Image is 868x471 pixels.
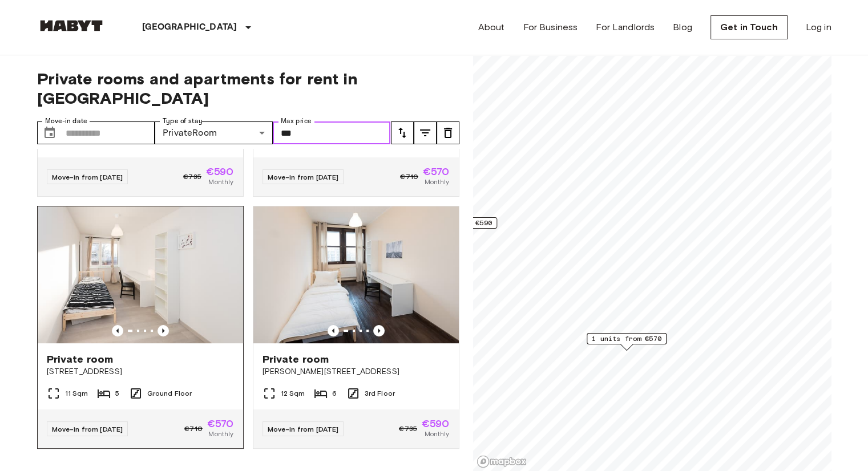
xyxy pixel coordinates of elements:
[112,325,123,336] button: Previous image
[253,206,459,343] img: Marketing picture of unit DE-02-075-05M
[478,21,505,34] a: About
[332,388,337,399] span: 6
[37,69,459,108] span: Private rooms and apartments for rent in [GEOGRAPHIC_DATA]
[523,21,578,34] a: For Business
[206,167,234,177] span: €590
[208,429,233,439] span: Monthly
[424,177,449,187] span: Monthly
[155,121,273,144] div: PrivateRoom
[373,325,385,336] button: Previous image
[437,121,459,144] button: tune
[268,425,339,433] span: Move-in from [DATE]
[147,388,192,399] span: Ground Floor
[183,172,201,182] span: €735
[592,334,661,344] span: 1 units from €570
[587,333,667,351] div: Map marker
[710,15,788,39] a: Get in Touch
[806,21,831,34] a: Log in
[37,20,106,31] img: Habyt
[365,388,395,399] span: 3rd Floor
[47,352,114,366] span: Private room
[115,388,119,399] span: 5
[38,121,61,144] button: Choose date
[328,325,339,336] button: Previous image
[184,424,203,434] span: €710
[400,172,418,182] span: €710
[45,116,87,126] label: Move-in date
[163,116,203,126] label: Type of stay
[38,206,243,343] img: Marketing picture of unit DE-02-073-03M
[281,388,305,399] span: 12 Sqm
[268,173,339,181] span: Move-in from [DATE]
[422,218,492,228] span: 2 units from €590
[477,455,527,468] a: Mapbox logo
[417,217,497,235] div: Map marker
[253,206,459,449] a: Marketing picture of unit DE-02-075-05MPrevious imagePrevious imagePrivate room[PERSON_NAME][STRE...
[52,425,123,433] span: Move-in from [DATE]
[281,116,312,126] label: Max price
[208,177,233,187] span: Monthly
[391,121,414,144] button: tune
[423,167,450,177] span: €570
[47,366,234,377] span: [STREET_ADDRESS]
[422,419,450,429] span: €590
[424,429,449,439] span: Monthly
[37,206,244,449] a: Marketing picture of unit DE-02-073-03MPrevious imagePrevious imagePrivate room[STREET_ADDRESS]11...
[673,21,692,34] a: Blog
[263,366,450,377] span: [PERSON_NAME][STREET_ADDRESS]
[263,352,329,366] span: Private room
[207,419,234,429] span: €570
[158,325,169,336] button: Previous image
[142,21,237,34] p: [GEOGRAPHIC_DATA]
[414,121,437,144] button: tune
[65,388,88,399] span: 11 Sqm
[596,21,655,34] a: For Landlords
[399,424,417,434] span: €735
[52,173,123,181] span: Move-in from [DATE]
